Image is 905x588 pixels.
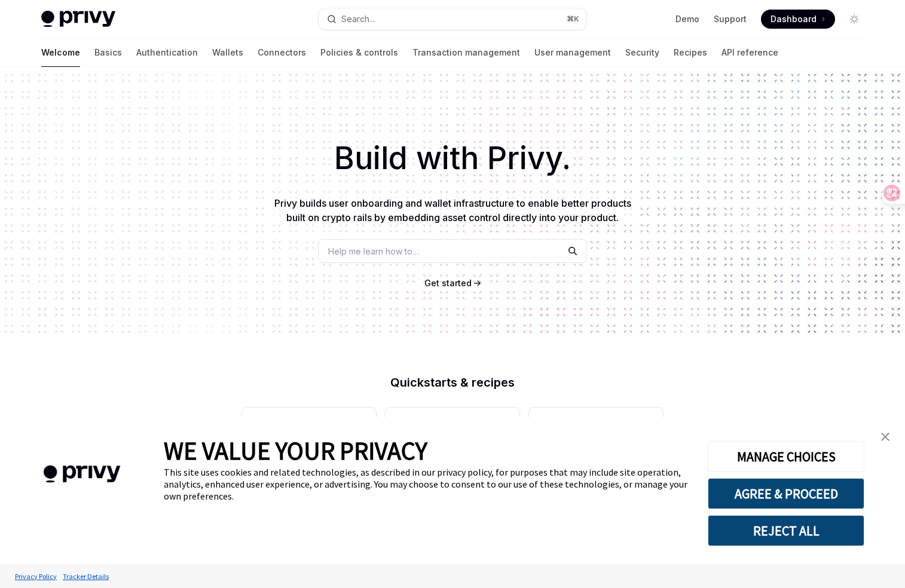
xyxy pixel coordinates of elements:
[674,38,707,67] a: Recipes
[274,197,631,223] span: Privy builds user onboarding and wallet infrastructure to enable better products built on crypto ...
[567,14,579,24] span: ⌘ K
[424,278,472,288] span: Get started
[534,38,611,67] a: User management
[771,13,817,25] span: Dashboard
[708,478,864,509] button: AGREE & PROCEED
[41,11,115,27] img: light logo
[319,8,586,30] button: Search...⌘K
[714,13,747,25] a: Support
[60,566,112,587] a: Tracker Details
[625,38,659,67] a: Security
[18,448,146,500] img: company logo
[675,13,699,25] a: Demo
[708,515,864,546] button: REJECT ALL
[242,376,663,388] h2: Quickstarts & recipes
[708,441,864,472] button: MANAGE CHOICES
[386,408,519,529] a: **** **** **** ***Use the React Native SDK to build a mobile app on Solana.
[212,38,243,67] a: Wallets
[12,566,60,587] a: Privacy Policy
[136,38,198,67] a: Authentication
[341,12,375,26] div: Search...
[529,408,663,529] a: **** *****Whitelabel login, wallets, and user management with your own UI and branding.
[721,38,778,67] a: API reference
[164,466,690,502] div: This site uses cookies and related technologies, as described in our privacy policy, for purposes...
[164,435,427,466] span: WE VALUE YOUR PRIVACY
[424,277,472,289] a: Get started
[873,425,897,449] a: close banner
[41,38,80,67] a: Welcome
[761,10,835,29] a: Dashboard
[881,433,889,441] img: close banner
[94,38,122,67] a: Basics
[258,38,306,67] a: Connectors
[845,10,864,29] button: Toggle dark mode
[320,38,398,67] a: Policies & controls
[328,245,419,258] span: Help me learn how to…
[19,135,886,182] h1: Build with Privy.
[412,38,520,67] a: Transaction management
